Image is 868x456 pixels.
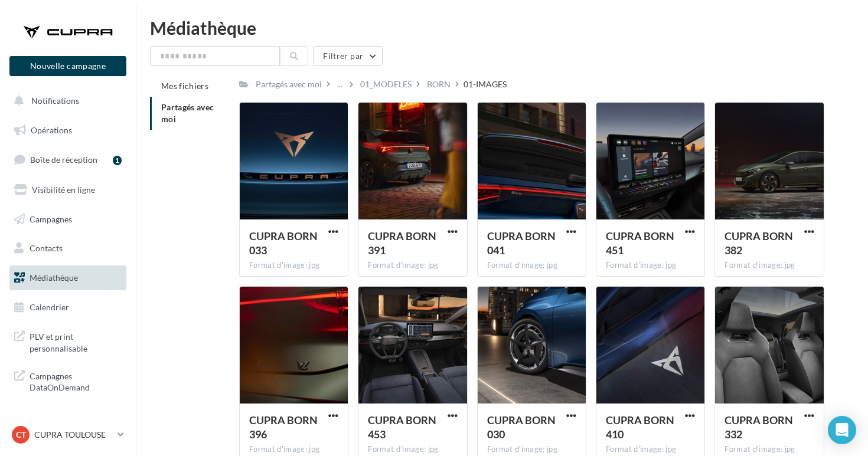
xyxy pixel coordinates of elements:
a: CT CUPRA TOULOUSE [9,424,126,446]
div: 1 [113,156,122,165]
a: Campagnes DataOnDemand [7,363,129,398]
span: Notifications [31,96,79,106]
span: CUPRA BORN 453 [368,414,436,441]
span: Mes fichiers [161,81,208,91]
div: Format d'image: jpg [725,444,814,455]
span: Visibilité en ligne [32,185,95,195]
div: Format d'image: jpg [606,444,695,455]
a: Médiathèque [7,265,129,290]
span: CUPRA BORN 451 [606,229,674,257]
span: CUPRA BORN 030 [487,414,556,441]
div: Partagés avec moi [256,78,322,90]
span: CUPRA BORN 041 [487,229,556,257]
div: Format d'image: jpg [368,260,457,271]
a: Campagnes [7,207,129,232]
p: CUPRA TOULOUSE [34,429,113,441]
span: CUPRA BORN 410 [606,414,674,441]
button: Nouvelle campagne [9,56,126,76]
div: Format d'image: jpg [487,444,576,455]
span: CUPRA BORN 382 [725,229,793,257]
span: CUPRA BORN 033 [249,229,318,257]
span: CUPRA BORN 332 [725,414,793,441]
button: Filtrer par [313,46,383,66]
a: PLV et print personnalisable [7,324,129,359]
span: Opérations [31,125,72,135]
span: Partagés avec moi [161,102,214,124]
span: Calendrier [30,302,69,312]
span: Contacts [30,243,63,253]
div: Format d'image: jpg [487,260,576,271]
a: Opérations [7,118,129,143]
span: CUPRA BORN 391 [368,229,436,257]
div: Format d'image: jpg [249,260,338,271]
a: Visibilité en ligne [7,178,129,202]
div: Format d'image: jpg [606,260,695,271]
a: Contacts [7,236,129,261]
div: ... [335,76,345,93]
div: 01_MODELES [360,78,412,90]
span: CUPRA BORN 396 [249,414,318,441]
span: Campagnes [30,214,72,224]
div: Médiathèque [150,19,854,37]
span: Médiathèque [30,273,78,283]
span: CT [16,429,26,441]
div: Format d'image: jpg [249,444,338,455]
span: Boîte de réception [30,155,97,165]
div: Format d'image: jpg [368,444,457,455]
div: BORN [427,78,451,90]
div: Format d'image: jpg [725,260,814,271]
a: Boîte de réception1 [7,147,129,172]
span: PLV et print personnalisable [30,329,122,354]
div: 01-IMAGES [464,78,507,90]
span: Campagnes DataOnDemand [30,368,122,393]
button: Notifications [7,88,124,113]
div: Open Intercom Messenger [828,416,856,444]
a: Calendrier [7,295,129,320]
